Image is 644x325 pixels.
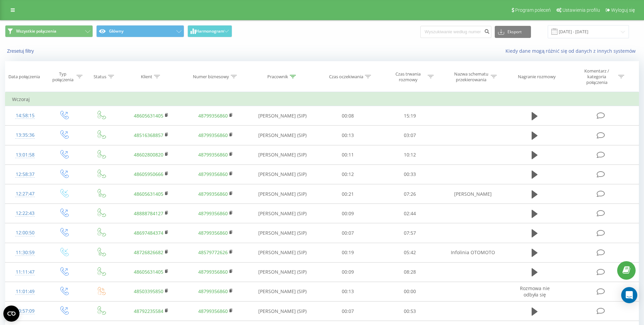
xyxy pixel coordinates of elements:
[248,223,317,243] td: [PERSON_NAME] (SIP)
[134,151,163,158] a: 48602800820
[198,112,228,119] a: 48799356860
[12,129,38,142] div: 13:35:36
[12,285,38,298] div: 11:01:49
[198,210,228,217] a: 48799356860
[317,223,379,243] td: 00:07
[329,74,363,80] div: Czas oczekiwania
[515,7,551,13] span: Program poleceń
[379,243,440,262] td: 05:42
[198,171,228,177] a: 48799356860
[134,249,163,256] a: 48726826682
[379,301,440,321] td: 00:53
[248,204,317,223] td: [PERSON_NAME] (SIP)
[611,7,635,13] span: Wyloguj się
[198,132,228,138] a: 48799356860
[134,308,163,314] a: 48792235584
[621,287,637,303] div: Open Intercom Messenger
[248,145,317,165] td: [PERSON_NAME] (SIP)
[518,74,556,80] div: Nagranie rozmowy
[248,184,317,204] td: [PERSON_NAME] (SIP)
[495,26,531,38] button: Eksport
[379,106,440,126] td: 15:19
[198,249,228,256] a: 48579772626
[134,112,163,119] a: 48605631405
[248,165,317,184] td: [PERSON_NAME] (SIP)
[379,282,440,301] td: 00:00
[248,106,317,126] td: [PERSON_NAME] (SIP)
[12,207,38,220] div: 12:22:43
[248,262,317,282] td: [PERSON_NAME] (SIP)
[317,145,379,165] td: 00:11
[441,184,505,204] td: [PERSON_NAME]
[198,308,228,314] a: 48799356860
[196,29,224,34] span: Harmonogram
[134,171,163,177] a: 48605950666
[198,230,228,236] a: 48799356860
[577,68,616,85] div: Komentarz / kategoria połączenia
[248,301,317,321] td: [PERSON_NAME] (SIP)
[390,71,426,83] div: Czas trwania rozmowy
[12,187,38,200] div: 12:27:47
[96,25,184,37] button: Główny
[248,243,317,262] td: [PERSON_NAME] (SIP)
[5,93,639,106] td: Wczoraj
[134,210,163,217] a: 48888784127
[12,266,38,279] div: 11:11:47
[453,71,489,83] div: Nazwa schematu przekierowania
[134,230,163,236] a: 48697484374
[134,269,163,275] a: 48605631405
[12,226,38,239] div: 12:00:50
[520,285,550,297] span: Rozmowa nie odbyła się
[317,262,379,282] td: 00:09
[248,282,317,301] td: [PERSON_NAME] (SIP)
[12,246,38,259] div: 11:30:59
[420,26,491,38] input: Wyszukiwanie według numeru
[141,74,152,80] div: Klient
[193,74,229,80] div: Numer biznesowy
[317,126,379,145] td: 00:13
[505,48,639,54] a: Kiedy dane mogą różnić się od danych z innych systemów
[379,223,440,243] td: 07:57
[379,262,440,282] td: 08:28
[317,184,379,204] td: 00:21
[187,25,232,37] button: Harmonogram
[16,29,56,34] span: Wszystkie połączenia
[267,74,288,80] div: Pracownik
[317,106,379,126] td: 00:08
[441,243,505,262] td: Infolinia OTOMOTO
[12,109,38,122] div: 14:58:15
[5,48,37,54] button: Zresetuj filtry
[198,191,228,197] a: 48799356860
[134,132,163,138] a: 48516368857
[317,301,379,321] td: 00:07
[317,282,379,301] td: 00:13
[379,184,440,204] td: 07:26
[317,204,379,223] td: 00:09
[198,151,228,158] a: 48799356860
[5,25,93,37] button: Wszystkie połączenia
[12,305,38,318] div: 10:57:09
[379,126,440,145] td: 03:07
[94,74,106,80] div: Status
[12,148,38,161] div: 13:01:58
[379,165,440,184] td: 00:33
[3,306,19,322] button: Open CMP widget
[198,288,228,294] a: 48799356860
[317,165,379,184] td: 00:12
[379,204,440,223] td: 02:44
[8,74,40,80] div: Data połączenia
[317,243,379,262] td: 00:19
[198,269,228,275] a: 48799356860
[562,7,600,13] span: Ustawienia profilu
[134,288,163,294] a: 48503395850
[12,168,38,181] div: 12:58:37
[379,145,440,165] td: 10:12
[248,126,317,145] td: [PERSON_NAME] (SIP)
[51,71,75,83] div: Typ połączenia
[134,191,163,197] a: 48605631405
